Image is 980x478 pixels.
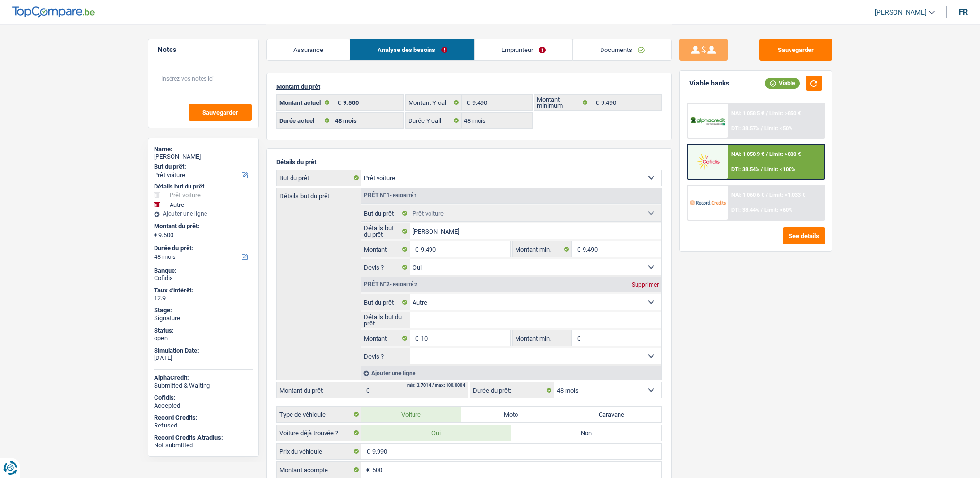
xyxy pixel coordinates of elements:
label: Montant actuel [277,95,333,110]
label: But du prêt: [154,163,251,171]
span: € [361,462,372,478]
label: But du prêt [277,170,361,186]
span: € [590,95,601,110]
img: TopCompare Logo [12,6,95,18]
label: Voiture [361,407,462,422]
button: See details [783,227,825,244]
span: € [361,382,372,398]
span: Sauvegarder [202,109,238,116]
div: Record Credits: [154,414,253,422]
div: Submitted & Waiting [154,382,253,390]
a: Analyse des besoins [350,39,474,60]
span: NAI: 1 058,9 € [731,151,764,157]
span: € [332,95,343,110]
a: Documents [573,39,671,60]
div: [PERSON_NAME] [154,153,253,161]
span: NAI: 1 058,5 € [731,110,764,117]
label: Moto [461,407,561,422]
label: Montant Y call [406,95,462,110]
div: 12.9 [154,294,253,302]
span: / [761,125,763,132]
span: - Priorité 2 [390,282,417,287]
div: Refused [154,422,253,429]
span: € [361,444,372,459]
a: [PERSON_NAME] [867,4,935,20]
div: Prêt n°2 [361,281,420,288]
div: Name: [154,145,253,153]
span: € [462,95,472,110]
div: Ajouter une ligne [361,366,661,380]
div: Détails but du prêt [154,183,253,190]
div: Cofidis: [154,394,253,402]
label: Prix du véhicule [277,444,361,459]
span: Limit: <60% [764,207,792,213]
label: Détails but du prêt [361,312,411,328]
label: Durée du prêt: [154,244,251,252]
span: Limit: <50% [764,125,792,132]
label: Montant [361,330,411,346]
label: Type de véhicule [277,407,361,422]
span: € [572,330,583,346]
label: Devis ? [361,259,411,275]
span: / [761,166,763,172]
label: Durée Y call [406,113,462,128]
span: NAI: 1 060,6 € [731,192,764,198]
a: Assurance [267,39,350,60]
p: Détails du prêt [276,158,662,166]
h5: Notes [158,46,249,54]
div: Taux d'intérêt: [154,287,253,294]
span: / [766,110,768,117]
div: Record Credits Atradius: [154,434,253,442]
label: Détails but du prêt [277,188,361,199]
label: Montant du prêt [277,382,361,398]
span: € [410,330,421,346]
label: Montant du prêt: [154,222,251,230]
label: Devis ? [361,348,411,364]
label: But du prêt [361,294,411,310]
span: / [766,151,768,157]
span: Limit: >1.033 € [769,192,805,198]
span: Limit: >800 € [769,151,801,157]
label: Montant acompte [277,462,361,478]
div: Ajouter une ligne [154,210,253,217]
label: Oui [361,425,512,441]
div: Signature [154,314,253,322]
span: - Priorité 1 [390,193,417,198]
label: Non [511,425,661,441]
label: Durée du prêt: [470,382,554,398]
label: Montant minimum [534,95,590,110]
span: Limit: <100% [764,166,795,172]
div: Not submitted [154,442,253,449]
img: Record Credits [690,193,726,211]
label: Détails but du prêt [361,223,411,239]
label: Caravane [561,407,661,422]
label: But du prêt [361,205,411,221]
span: € [154,231,157,239]
label: Montant min. [513,241,572,257]
label: Montant [361,241,411,257]
button: Sauvegarder [759,39,832,61]
div: min: 3.701 € / max: 100.000 € [407,383,465,388]
span: € [572,241,583,257]
img: Cofidis [690,153,726,171]
div: Viable [765,78,800,88]
div: Status: [154,327,253,335]
div: Simulation Date: [154,347,253,355]
div: Prêt n°1 [361,192,420,199]
div: Supprimer [629,282,661,288]
div: open [154,334,253,342]
p: Montant du prêt [276,83,662,90]
div: AlphaCredit: [154,374,253,382]
span: DTI: 38.44% [731,207,759,213]
span: DTI: 38.57% [731,125,759,132]
div: fr [959,7,968,17]
div: [DATE] [154,354,253,362]
div: Cofidis [154,274,253,282]
div: Accepted [154,402,253,410]
label: Voiture déjà trouvée ? [277,425,361,441]
label: Montant min. [513,330,572,346]
span: / [761,207,763,213]
span: € [410,241,421,257]
div: Banque: [154,267,253,274]
div: Stage: [154,307,253,314]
